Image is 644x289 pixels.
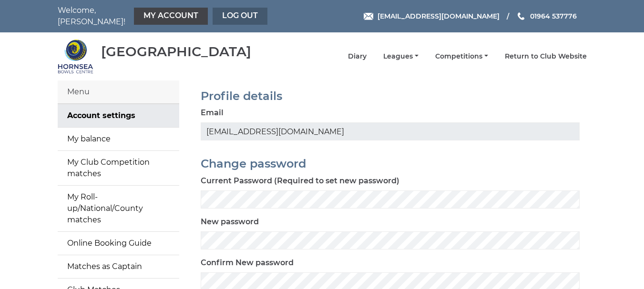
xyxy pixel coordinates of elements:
a: Log out [213,8,267,25]
label: Email [201,107,224,119]
span: [EMAIL_ADDRESS][DOMAIN_NAME] [378,12,500,20]
h2: Profile details [201,90,580,102]
a: My Roll-up/National/County matches [58,186,179,231]
div: Menu [58,80,179,104]
a: Matches as Captain [58,255,179,278]
img: Hornsea Bowls Centre [58,39,93,74]
a: Email [EMAIL_ADDRESS][DOMAIN_NAME] [364,11,500,21]
label: Current Password (Required to set new password) [201,175,399,187]
a: My Club Competition matches [58,151,179,185]
img: Phone us [518,12,524,20]
h2: Change password [201,158,580,170]
span: 01964 537776 [530,12,577,20]
a: Diary [348,52,367,61]
a: Online Booking Guide [58,232,179,255]
nav: Welcome, [PERSON_NAME]! [58,5,270,28]
img: Email [364,13,373,20]
a: Phone us 01964 537776 [516,11,577,21]
label: New password [201,216,259,228]
div: [GEOGRAPHIC_DATA] [101,44,251,59]
a: My Account [134,8,208,25]
a: Competitions [435,52,488,61]
a: My balance [58,128,179,150]
a: Account settings [58,104,179,127]
label: Confirm New password [201,257,294,269]
a: Leagues [383,52,419,61]
a: Return to Club Website [505,52,587,61]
